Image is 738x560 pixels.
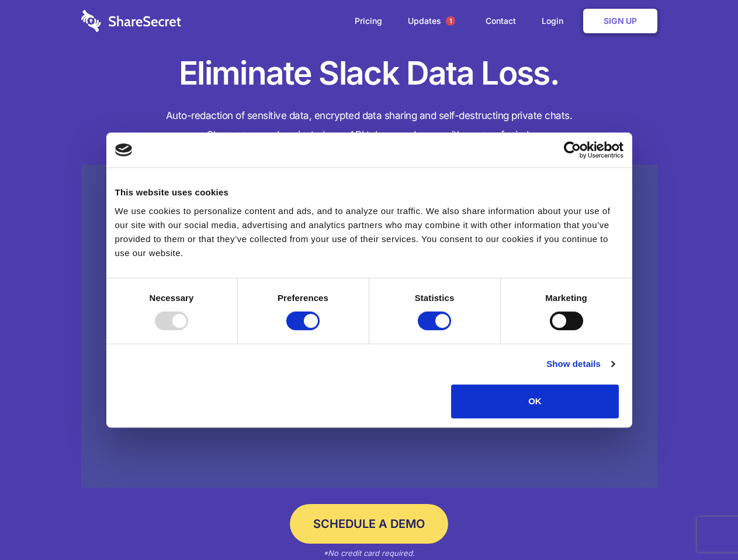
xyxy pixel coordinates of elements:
span: 1 [446,16,455,26]
em: *No credit card required. [323,548,415,558]
h1: Eliminate Slack Data Loss. [81,52,657,94]
div: This website uses cookies [115,185,623,199]
div: We use cookies to personalize content and ads, and to analyze our traffic. We also share informat... [115,204,623,260]
strong: Preferences [278,293,328,303]
strong: Necessary [150,293,194,303]
a: Sign Up [583,9,657,33]
strong: Marketing [545,293,587,303]
a: Usercentrics Cookiebot - opens in a new window [521,141,623,159]
a: Schedule a Demo [290,504,448,544]
button: OK [451,384,619,418]
a: Show details [546,357,614,371]
a: Wistia video thumbnail [81,164,657,488]
img: logo [115,143,133,156]
a: Pricing [343,3,394,39]
h4: Auto-redaction of sensitive data, encrypted data sharing and self-destructing private chats. Shar... [81,106,657,145]
strong: Statistics [415,293,455,303]
img: logo-wordmark-white-trans-d4663122ce5f474addd5e946df7df03e33cb6a1c49d2221995e7729f52c070b2.svg [81,10,181,32]
a: Contact [474,3,528,39]
a: Login [530,3,581,39]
